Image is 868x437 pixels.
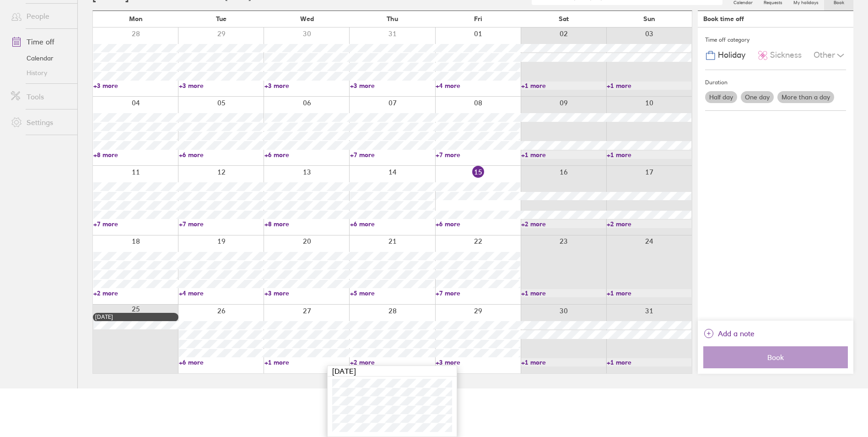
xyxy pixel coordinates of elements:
[93,220,178,228] a: +7 more
[350,82,435,90] a: +3 more
[4,113,77,131] a: Settings
[350,220,435,228] a: +6 more
[436,151,520,159] a: +7 more
[93,289,178,297] a: +2 more
[179,151,264,159] a: +6 more
[350,358,435,366] a: +2 more
[607,82,691,90] a: +1 more
[4,51,77,66] a: Calendar
[436,220,520,228] a: +6 more
[741,91,774,103] label: One day
[718,326,755,341] span: Add a note
[559,15,569,22] span: Sat
[521,82,606,90] a: +1 more
[703,15,744,22] div: Book time off
[300,15,314,22] span: Wed
[264,82,349,90] a: +3 more
[814,47,846,64] div: Other
[718,50,745,60] span: Holiday
[4,66,77,80] a: History
[4,7,77,25] a: People
[643,15,655,22] span: Sun
[93,82,178,90] a: +3 more
[521,220,606,228] a: +2 more
[264,151,349,159] a: +6 more
[770,50,802,60] span: Sickness
[607,151,691,159] a: +1 more
[264,358,349,366] a: +1 more
[4,87,77,106] a: Tools
[350,151,435,159] a: +7 more
[179,220,264,228] a: +7 more
[4,33,77,51] a: Time off
[264,220,349,228] a: +8 more
[216,15,226,22] span: Tue
[387,15,398,22] span: Thu
[129,15,143,22] span: Mon
[328,366,457,377] div: [DATE]
[607,220,691,228] a: +2 more
[521,289,606,297] a: +1 more
[179,358,264,366] a: +6 more
[705,33,846,47] div: Time off category
[607,358,691,366] a: +1 more
[474,15,482,22] span: Fri
[95,314,176,320] div: [DATE]
[264,289,349,297] a: +3 more
[703,346,848,368] button: Book
[436,358,520,366] a: +3 more
[705,76,846,89] div: Duration
[607,289,691,297] a: +1 more
[703,326,755,341] button: Add a note
[179,82,264,90] a: +3 more
[436,289,520,297] a: +7 more
[710,353,841,361] span: Book
[93,151,178,159] a: +8 more
[521,358,606,366] a: +1 more
[350,289,435,297] a: +5 more
[179,289,264,297] a: +4 more
[521,151,606,159] a: +1 more
[777,91,834,103] label: More than a day
[705,91,737,103] label: Half day
[436,82,520,90] a: +4 more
